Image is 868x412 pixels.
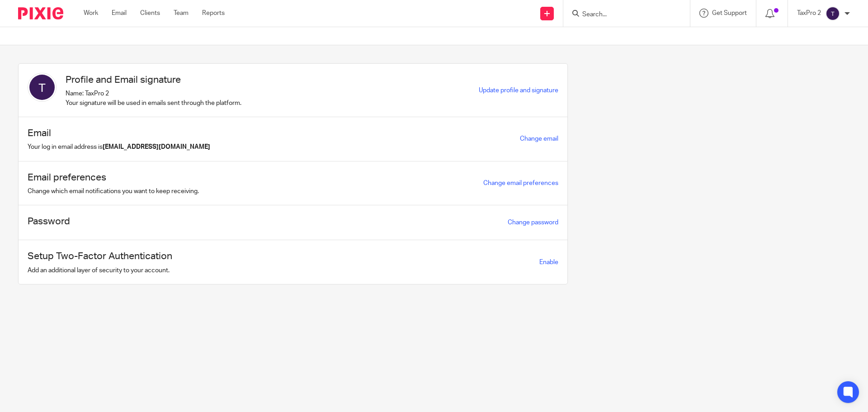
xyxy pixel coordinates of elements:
[28,266,172,275] p: Add an additional layer of security to your account.
[539,259,558,265] span: Enable
[712,10,747,16] span: Get Support
[508,219,558,226] a: Change password
[28,187,199,196] p: Change which email notifications you want to keep receiving.
[581,11,663,19] input: Search
[202,9,225,18] a: Reports
[28,73,57,102] img: svg%3E
[103,144,210,150] b: [EMAIL_ADDRESS][DOMAIN_NAME]
[520,136,558,142] a: Change email
[84,9,98,18] a: Work
[28,170,199,185] h1: Email preferences
[28,214,70,228] h1: Password
[18,7,63,19] img: Pixie
[28,126,210,140] h1: Email
[66,89,241,108] p: Name: TaxPro 2 Your signature will be used in emails sent through the platform.
[140,9,160,18] a: Clients
[479,87,558,94] a: Update profile and signature
[174,9,189,18] a: Team
[28,249,172,263] h1: Setup Two-Factor Authentication
[28,142,210,152] p: Your log in email address is
[483,180,558,186] a: Change email preferences
[66,73,241,87] h1: Profile and Email signature
[797,9,821,18] p: TaxPro 2
[826,6,840,21] img: svg%3E
[112,9,127,18] a: Email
